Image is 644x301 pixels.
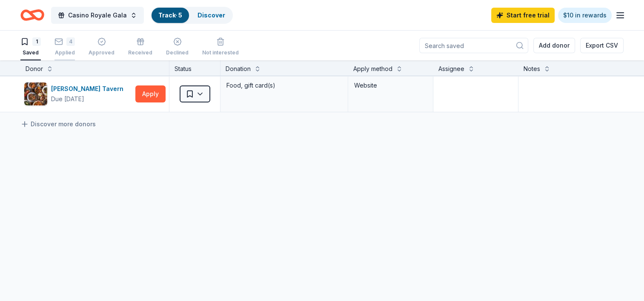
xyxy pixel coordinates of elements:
[197,11,225,19] a: Discover
[24,82,132,106] button: Image for Pierce Tavern[PERSON_NAME] TavernDue [DATE]
[89,49,114,56] div: Approved
[135,85,166,102] button: Apply
[128,49,152,56] div: Received
[20,119,96,129] a: Discover more donors
[438,64,464,74] div: Assignee
[32,37,41,46] div: 1
[128,34,152,60] button: Received
[51,84,127,94] div: [PERSON_NAME] Tavern
[353,64,392,74] div: Apply method
[24,82,47,105] img: Image for Pierce Tavern
[51,7,144,24] button: Casino Royale Gala
[524,64,540,74] div: Notes
[202,34,239,60] button: Not interested
[151,7,233,24] button: Track· 5Discover
[533,38,575,53] button: Add donor
[89,34,114,60] button: Approved
[20,34,41,60] button: 1Saved
[54,49,75,56] div: Applied
[20,49,41,56] div: Saved
[166,34,189,60] button: Declined
[26,64,43,74] div: Donor
[166,49,189,56] div: Declined
[558,8,612,23] a: $10 in rewards
[226,64,251,74] div: Donation
[51,94,84,104] div: Due [DATE]
[54,34,75,60] button: 4Applied
[66,37,75,46] div: 4
[226,80,343,91] div: Food, gift card(s)
[68,10,127,20] span: Casino Royale Gala
[158,11,182,19] a: Track· 5
[580,38,624,53] button: Export CSV
[419,38,528,53] input: Search saved
[354,80,427,91] div: Website
[169,60,220,76] div: Status
[20,5,44,25] a: Home
[491,8,555,23] a: Start free trial
[202,49,239,56] div: Not interested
